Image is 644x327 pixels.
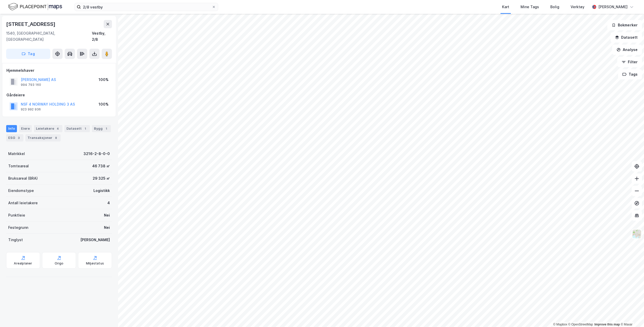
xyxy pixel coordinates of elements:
div: Antall leietakere [8,200,38,206]
div: Gårdeiere [6,92,112,98]
div: Bolig [550,4,559,10]
div: [PERSON_NAME] [598,4,628,10]
div: 46 738 ㎡ [92,163,110,169]
div: 4 [55,126,60,131]
div: [STREET_ADDRESS] [6,20,56,28]
div: Datasett [64,125,90,132]
div: Nei [104,212,110,218]
div: 8 [53,135,59,140]
div: Logistikk [93,188,110,194]
div: Bygg [92,125,111,132]
div: Tinglyst [8,237,23,243]
div: Transaksjoner [25,134,61,141]
div: 994 793 160 [21,83,41,87]
div: Vestby, 2/8 [92,30,112,43]
img: Z [632,229,642,239]
div: Nei [104,224,110,231]
div: Info [6,125,17,132]
div: [PERSON_NAME] [80,237,110,243]
div: Verktøy [571,4,584,10]
a: OpenStreetMap [568,323,593,326]
div: 3216-2-8-0-0 [83,151,110,157]
a: Mapbox [553,323,567,326]
div: Festegrunn [8,224,28,231]
div: Kart [502,4,509,10]
div: Arealplaner [14,261,32,265]
div: Hjemmelshaver [6,67,112,74]
img: logo.f888ab2527a4732fd821a326f86c7f29.svg [8,2,62,11]
button: Filter [617,57,642,67]
div: 4 [107,200,110,206]
div: Leietakere [34,125,62,132]
div: Bruksareal (BRA) [8,175,38,181]
div: Eiendomstype [8,188,34,194]
iframe: Chat Widget [618,302,644,327]
div: 100% [99,77,109,83]
div: Matrikkel [8,151,25,157]
div: 29 325 ㎡ [93,175,110,181]
input: Søk på adresse, matrikkel, gårdeiere, leietakere eller personer [81,3,212,11]
div: Miljøstatus [86,261,104,265]
div: Origo [55,261,64,265]
div: 1 [83,126,88,131]
button: Tag [6,49,50,59]
button: Tags [618,69,642,79]
div: Tomteareal [8,163,29,169]
div: 923 992 936 [21,107,41,111]
div: Mine Tags [521,4,539,10]
div: Eiere [19,125,32,132]
div: 1 [104,126,109,131]
button: Datasett [611,32,642,43]
button: Bokmerker [607,20,642,30]
a: Improve this map [594,323,620,326]
div: 3 [16,135,21,140]
div: Punktleie [8,212,25,218]
button: Analyse [612,45,642,55]
div: ESG [6,134,23,141]
div: 100% [99,101,109,107]
div: 1540, [GEOGRAPHIC_DATA], [GEOGRAPHIC_DATA] [6,30,92,43]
